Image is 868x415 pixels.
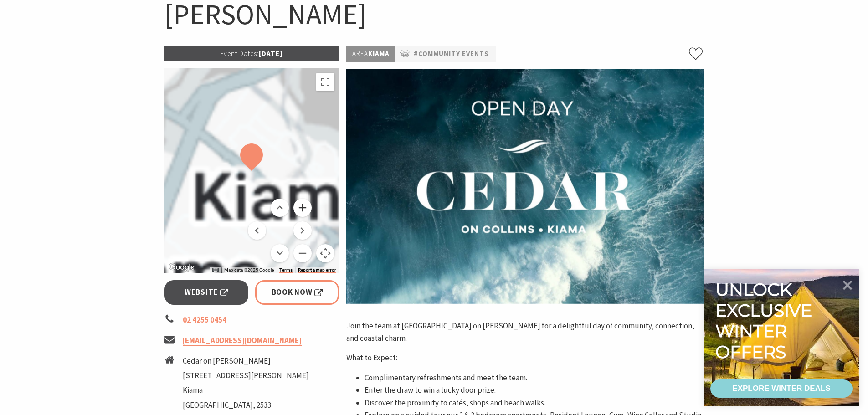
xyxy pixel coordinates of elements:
button: Move down [271,244,289,262]
button: Zoom out [293,244,312,262]
li: Kiama [183,384,309,396]
div: Unlock exclusive winter offers [715,279,816,362]
li: Enter the draw to win a lucky door prize. [365,384,704,396]
span: Event Dates: [220,49,259,58]
button: Map camera controls [316,244,334,262]
a: Open this area in Google Maps (opens a new window) [167,261,197,273]
button: Zoom in [293,199,312,217]
li: Cedar on [PERSON_NAME] [183,355,309,367]
li: [STREET_ADDRESS][PERSON_NAME] [183,369,309,382]
button: Move right [293,221,312,240]
p: Kiama [346,46,395,62]
a: #Community Events [414,48,489,60]
button: Move left [248,221,266,240]
a: EXPLORE WINTER DEALS [710,379,853,398]
span: Website [185,286,228,298]
span: Area [352,49,368,58]
p: [DATE] [164,46,339,61]
div: EXPLORE WINTER DEALS [732,379,830,398]
p: Join the team at [GEOGRAPHIC_DATA] on [PERSON_NAME] for a delightful day of community, connection... [346,320,704,344]
p: What to Expect: [346,352,704,364]
a: Terms (opens in new tab) [279,267,293,273]
a: Report a map error [298,267,336,273]
button: Keyboard shortcuts [212,267,219,273]
button: Toggle fullscreen view [316,73,334,91]
span: Map data ©2025 Google [224,267,274,272]
a: 02 4255 0454 [183,315,226,325]
a: [EMAIL_ADDRESS][DOMAIN_NAME] [183,335,302,346]
li: Discover the proximity to cafés, shops and beach walks. [365,397,704,409]
button: Move up [271,199,289,217]
a: Website [164,280,249,304]
li: [GEOGRAPHIC_DATA], 2533 [183,399,309,411]
img: Google [167,261,197,273]
li: Complimentary refreshments and meet the team. [365,372,704,384]
a: Book Now [255,280,339,304]
span: Book Now [272,286,323,298]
